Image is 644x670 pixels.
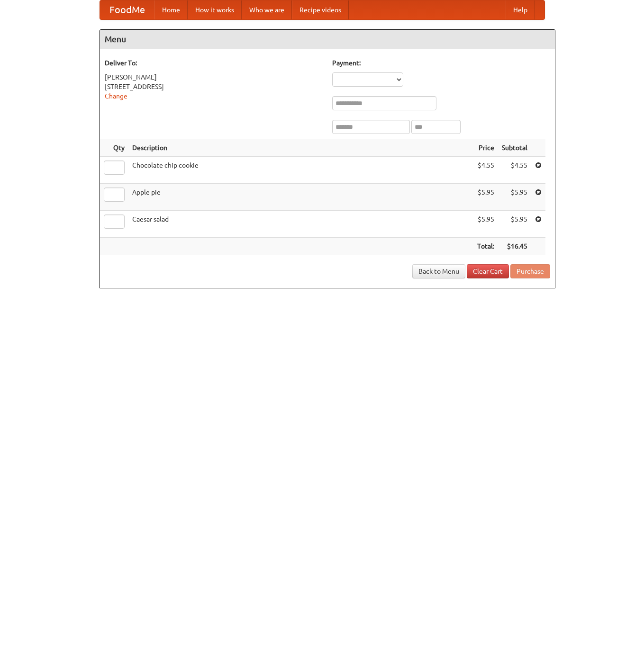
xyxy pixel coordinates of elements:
[510,264,550,278] button: Purchase
[467,264,509,278] a: Clear Cart
[498,139,531,157] th: Subtotal
[105,92,127,100] a: Change
[498,211,531,238] td: $5.95
[473,184,498,211] td: $5.95
[473,157,498,184] td: $4.55
[242,0,292,19] a: Who we are
[100,30,555,49] h4: Menu
[105,72,323,82] div: [PERSON_NAME]
[473,238,498,255] th: Total:
[412,264,465,278] a: Back to Menu
[128,157,473,184] td: Chocolate chip cookie
[100,0,154,19] a: FoodMe
[473,211,498,238] td: $5.95
[105,58,323,68] h5: Deliver To:
[128,211,473,238] td: Caesar salad
[506,0,535,19] a: Help
[188,0,242,19] a: How it works
[100,139,128,157] th: Qty
[498,238,531,255] th: $16.45
[105,82,323,91] div: [STREET_ADDRESS]
[128,184,473,211] td: Apple pie
[128,139,473,157] th: Description
[332,58,550,68] h5: Payment:
[473,139,498,157] th: Price
[154,0,188,19] a: Home
[498,184,531,211] td: $5.95
[498,157,531,184] td: $4.55
[292,0,349,19] a: Recipe videos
